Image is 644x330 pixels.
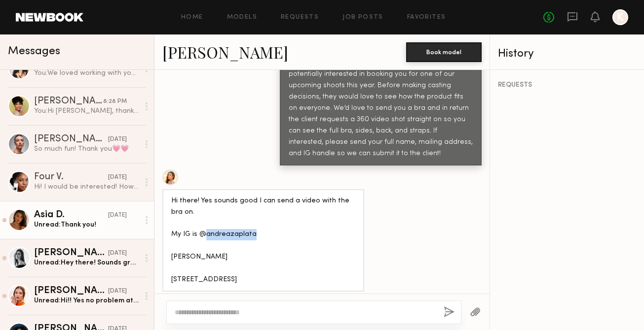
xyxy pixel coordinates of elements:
div: [PERSON_NAME] [34,248,108,258]
div: Unread: Hi!! Yes no problem at all. Here is my mailing address: [PERSON_NAME][GEOGRAPHIC_DATA][ST... [34,296,139,305]
a: Requests [281,14,319,21]
div: [DATE] [108,135,127,144]
a: Job Posts [342,14,383,21]
a: K [612,9,628,25]
div: So much fun! Thank you💗💗 [34,144,139,154]
div: [DATE] [108,287,127,296]
div: History [498,48,636,60]
div: [DATE] [108,173,127,182]
div: Unread: Hey there! Sounds great! Thanks for considering me, here’s my info! [PERSON_NAME] [STREET... [34,258,139,267]
div: You: We loved working with you! We look forward to working together again in the future :) [34,68,139,78]
span: Messages [8,46,60,57]
div: [DATE] [108,249,127,258]
a: Models [227,14,257,21]
a: Book model [406,47,482,56]
div: Unread: Thank you! [34,220,139,230]
div: [PERSON_NAME] [34,134,108,144]
div: You: Hi [PERSON_NAME], thanks so much! It's for ThirdLove :) [34,106,139,116]
div: [PERSON_NAME] [34,97,103,106]
a: [PERSON_NAME] [162,41,288,63]
button: Book model [406,42,482,62]
div: Hi there! Yes sounds good I can send a video with the bra on. My IG is @andreazaplata [PERSON_NAM... [171,196,355,286]
div: Asia D. [34,210,108,220]
div: [PERSON_NAME] [34,286,108,296]
div: Four V. [34,172,108,182]
div: 8:28 PM [103,97,127,106]
div: Hi [PERSON_NAME]! We have a bra client who is potentially interested in booking you for one of ou... [289,58,473,160]
div: Hi! I would be interested! However I will be out of town for some time, leaving the 31st. Dependi... [34,182,139,192]
div: [DATE] [108,211,127,220]
a: Favorites [407,14,446,21]
div: REQUESTS [498,82,636,89]
a: Home [181,14,203,21]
